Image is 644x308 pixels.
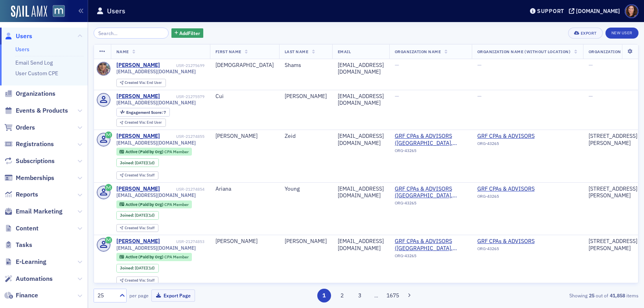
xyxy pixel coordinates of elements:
span: GRF CPAs & ADVISORS (Bethesda, MD) [395,238,466,252]
a: SailAMX [11,6,47,18]
div: Shams [285,62,327,69]
span: [EMAIL_ADDRESS][DOMAIN_NAME] [116,192,196,198]
img: SailAMX [53,5,65,17]
div: [EMAIL_ADDRESS][DOMAIN_NAME] [338,238,384,252]
div: [PERSON_NAME] [116,186,160,193]
span: First Name [215,49,241,54]
div: Staff [125,226,155,230]
span: Users [16,32,32,41]
span: Organizations [16,89,55,98]
div: (1d) [135,213,155,218]
strong: 25 [587,292,596,299]
a: GRF CPAs & ADVISORS [477,133,549,140]
div: 7 [126,110,166,115]
div: ORG-43265 [395,253,466,261]
a: Content [4,224,39,233]
label: per page [129,292,149,299]
div: Joined: 2025-08-16 00:00:00 [116,264,159,273]
div: Created Via: End User [116,119,166,127]
div: ORG-43265 [477,141,549,149]
div: USR-21274854 [161,187,204,192]
span: Events & Products [16,106,68,115]
a: Registrations [4,140,54,148]
button: 2 [335,289,349,302]
span: CPA Member [164,149,189,154]
a: [PERSON_NAME] [116,238,160,245]
div: Joined: 2025-08-16 00:00:00 [116,211,159,220]
div: Staff [125,173,155,178]
a: Active (Paid by Org) CPA Member [120,202,188,207]
div: [EMAIL_ADDRESS][DOMAIN_NAME] [338,133,384,147]
div: Active (Paid by Org): Active (Paid by Org): CPA Member [116,200,192,208]
div: Joined: 2025-08-16 00:00:00 [116,158,159,167]
button: 1675 [386,289,400,302]
div: [DEMOGRAPHIC_DATA] [215,62,274,69]
a: Email Marketing [4,207,63,216]
input: Search… [94,28,169,39]
span: Active (Paid by Org) [125,202,164,207]
span: Joined : [120,160,135,165]
span: Subscriptions [16,157,55,165]
span: GRF CPAs & ADVISORS [477,186,549,193]
span: [EMAIL_ADDRESS][DOMAIN_NAME] [116,100,196,106]
div: ORG-43265 [395,148,466,156]
a: GRF CPAs & ADVISORS [477,238,549,245]
span: Memberships [16,174,54,182]
div: USR-21275699 [161,63,204,68]
a: GRF CPAs & ADVISORS ([GEOGRAPHIC_DATA], [GEOGRAPHIC_DATA]) [395,238,466,252]
div: Support [537,7,564,15]
div: (1d) [135,265,155,271]
button: [DOMAIN_NAME] [569,8,623,14]
span: Reports [16,190,38,199]
a: Events & Products [4,106,68,115]
span: CPA Member [164,202,189,207]
button: Export Page [151,289,195,302]
span: — [477,93,482,100]
div: USR-21274855 [161,134,204,139]
div: [PERSON_NAME] [215,238,274,245]
span: Created Via : [125,278,147,283]
a: Email Send Log [15,59,53,66]
span: [DATE] [135,212,147,218]
span: Add Filter [179,30,200,37]
div: [EMAIL_ADDRESS][DOMAIN_NAME] [338,62,384,76]
span: CPA Member [164,254,189,260]
a: [PERSON_NAME] [116,62,160,69]
span: Content [16,224,39,233]
span: Engagement Score : [126,109,164,115]
span: Automations [16,275,53,283]
span: — [589,93,593,100]
span: Created Via : [125,225,147,230]
span: Name [116,49,129,54]
span: GRF CPAs & ADVISORS (Bethesda, MD) [395,133,466,147]
div: USR-21275579 [161,94,204,99]
span: Finance [16,291,38,300]
span: Registrations [16,140,54,148]
a: Finance [4,291,38,300]
a: User Custom CPE [15,70,58,77]
span: — [395,61,399,69]
a: GRF CPAs & ADVISORS ([GEOGRAPHIC_DATA], [GEOGRAPHIC_DATA]) [395,186,466,199]
a: Reports [4,190,38,199]
a: [PERSON_NAME] [116,133,160,140]
span: Created Via : [125,173,147,178]
span: Joined : [120,265,135,271]
span: … [371,292,382,299]
span: Email Marketing [16,207,63,216]
div: Cui [215,93,274,100]
span: — [589,61,593,69]
a: View Homepage [47,5,65,19]
div: Zeid [285,133,327,140]
span: — [477,61,482,69]
button: 3 [353,289,367,302]
span: Active (Paid by Org) [125,149,164,154]
a: E-Learning [4,258,46,266]
div: Young [285,186,327,193]
span: Tasks [16,241,32,249]
div: [PERSON_NAME] [116,93,160,100]
div: [DOMAIN_NAME] [576,7,620,15]
div: Ariana [215,186,274,193]
span: Active (Paid by Org) [125,254,164,260]
span: [EMAIL_ADDRESS][DOMAIN_NAME] [116,140,196,146]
